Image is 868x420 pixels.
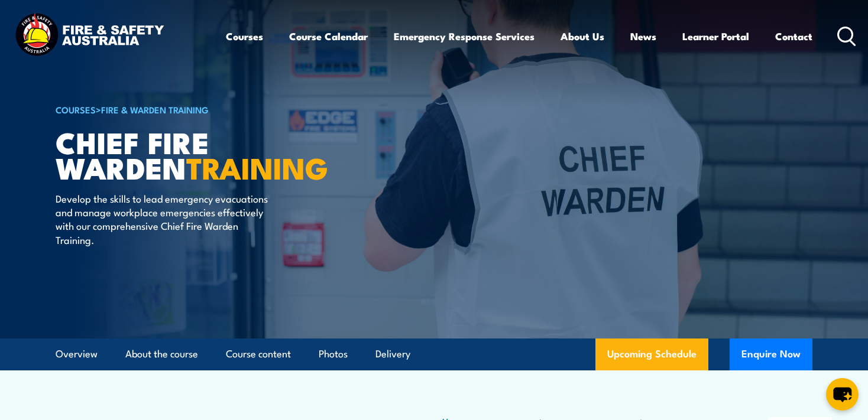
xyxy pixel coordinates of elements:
a: About Us [561,21,604,52]
a: Courses [226,21,263,52]
p: Develop the skills to lead emergency evacuations and manage workplace emergencies effectively wit... [56,191,271,247]
a: Contact [775,21,812,52]
button: Enquire Now [730,338,812,370]
a: Fire & Warden Training [101,103,209,116]
h6: > [56,102,348,116]
a: About the course [125,338,198,370]
a: Course content [226,338,291,370]
a: Delivery [375,338,410,370]
strong: TRAINING [186,144,328,190]
a: COURSES [56,103,96,116]
a: Learner Portal [682,21,749,52]
a: Photos [319,338,348,370]
h1: Chief Fire Warden [56,129,348,180]
a: Overview [56,338,98,370]
a: Upcoming Schedule [595,338,708,370]
button: chat-button [826,378,859,411]
a: News [630,21,656,52]
a: Emergency Response Services [394,21,535,52]
a: Course Calendar [289,21,368,52]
